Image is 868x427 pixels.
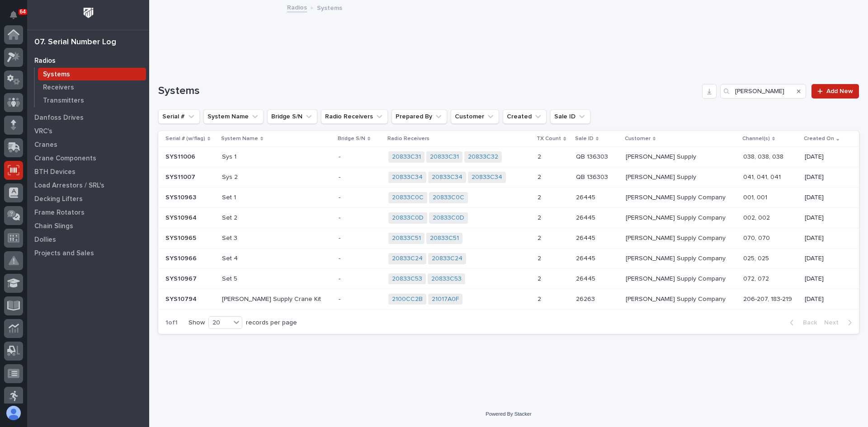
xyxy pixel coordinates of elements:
p: SYS10966 [165,253,198,263]
p: SYS10964 [165,212,198,222]
a: 20833C31 [392,153,421,161]
p: 26445 [576,273,597,283]
p: 26263 [576,294,597,303]
p: Danfoss Drives [34,114,84,122]
p: SYS10967 [165,273,198,283]
a: Transmitters [35,94,149,107]
span: Add New [826,88,853,94]
div: 07. Serial Number Log [34,38,116,47]
a: 20833C24 [432,255,462,263]
p: 001, 001 [743,194,797,202]
p: 002, 002 [743,214,797,222]
p: 038, 038, 038 [743,153,797,161]
p: SYS11006 [165,151,197,161]
p: Sale ID [575,134,594,144]
tr: SYS10967SYS10967 Set 5-- 20833C53 20833C53 22 2644526445 [PERSON_NAME] Supply Company072, 072[DATE] [158,269,859,289]
a: Chain Slings [27,219,149,233]
p: [PERSON_NAME] Supply Company [626,214,736,222]
p: Set 2 [222,214,331,222]
a: Radios [287,2,307,12]
p: 26445 [576,253,597,263]
div: Search [720,84,806,99]
button: Serial # [158,109,200,124]
tr: SYS10963SYS10963 Set 1-- 20833C0C 20833C0C 22 2644526445 [PERSON_NAME] Supply Company001, 001[DATE] [158,188,859,208]
p: 1 of 1 [158,312,185,334]
button: Created [503,109,547,124]
p: Radios [34,57,56,65]
p: [DATE] [805,214,844,222]
button: users-avatar [4,404,23,422]
tr: SYS10965SYS10965 Set 3-- 20833C51 20833C51 22 2644526445 [PERSON_NAME] Supply Company070, 070[DATE] [158,228,859,249]
a: Receivers [35,81,149,94]
a: Danfoss Drives [27,111,149,124]
p: Systems [317,2,342,12]
p: [DATE] [805,174,844,181]
p: [PERSON_NAME] Supply Company [626,275,736,283]
p: Channel(s) [742,134,770,144]
button: Back [783,319,821,327]
p: Cranes [34,141,57,149]
tr: SYS11006SYS11006 Sys 1-- 20833C31 20833C31 20833C32 22 QB 136303QB 136303 [PERSON_NAME] Supply038... [158,147,859,167]
button: Radio Receivers [321,109,388,124]
p: Receivers [43,84,74,92]
p: 2 [538,151,543,161]
button: Next [821,319,859,327]
p: Load Arrestors / SRL's [34,182,104,190]
p: Decking Lifters [34,195,83,203]
a: 20833C53 [392,275,422,283]
p: 072, 072 [743,275,797,283]
a: 20833C0D [433,214,464,222]
a: Decking Lifters [27,192,149,206]
p: 2 [538,233,543,242]
p: - [339,212,342,222]
div: 20 [209,318,231,328]
p: 070, 070 [743,235,797,242]
a: 20833C24 [392,255,423,263]
p: [PERSON_NAME] Supply [626,153,736,161]
p: Set 1 [222,194,331,202]
tr: SYS10964SYS10964 Set 2-- 20833C0D 20833C0D 22 2644526445 [PERSON_NAME] Supply Company002, 002[DATE] [158,208,859,228]
p: 2 [538,212,543,222]
img: Workspace Logo [80,5,97,21]
p: - [339,233,342,242]
a: 20833C34 [432,174,462,181]
p: Set 3 [222,235,331,242]
a: Frame Rotators [27,206,149,219]
button: System Name [203,109,264,124]
a: 20833C53 [431,275,462,283]
p: [DATE] [805,235,844,242]
p: Bridge S/N [338,134,365,144]
button: Sale ID [550,109,590,124]
a: 20833C32 [468,153,498,161]
p: - [339,192,342,202]
a: Powered By Stacker [486,411,531,417]
a: 20833C34 [392,174,423,181]
a: 20833C34 [472,174,502,181]
p: - [339,273,342,283]
a: 20833C0D [392,214,424,222]
div: Notifications64 [11,11,23,25]
a: Crane Components [27,151,149,165]
a: Dollies [27,233,149,246]
p: Dollies [34,236,56,244]
button: Notifications [4,5,23,24]
p: Set 5 [222,275,331,283]
p: 2 [538,172,543,181]
p: QB 136303 [576,151,610,161]
p: [PERSON_NAME] Supply Company [626,296,736,303]
span: Back [797,319,817,327]
button: Bridge S/N [267,109,317,124]
p: [PERSON_NAME] Supply [626,174,736,181]
p: 2 [538,253,543,263]
p: [PERSON_NAME] Supply Company [626,255,736,263]
p: [DATE] [805,296,844,303]
a: Add New [811,84,859,99]
p: Transmitters [43,97,84,105]
p: 2 [538,273,543,283]
p: 26445 [576,212,597,222]
p: SYS10963 [165,192,198,202]
p: Frame Rotators [34,209,85,217]
p: SYS10794 [165,294,198,303]
p: 26445 [576,233,597,242]
p: [DATE] [805,275,844,283]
